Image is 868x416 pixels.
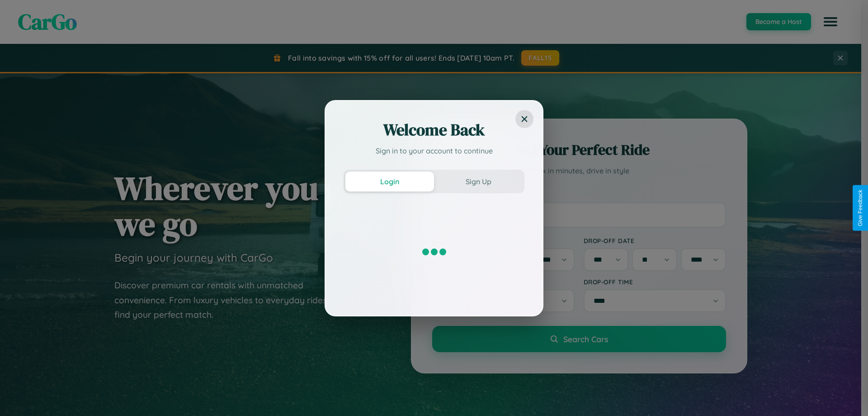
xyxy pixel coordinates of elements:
button: Login [345,172,434,191]
p: Sign in to your account to continue [344,145,524,156]
button: Sign Up [434,172,523,191]
div: Give Feedback [857,190,863,226]
iframe: Intercom live chat [9,385,31,407]
h2: Welcome Back [344,119,524,141]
